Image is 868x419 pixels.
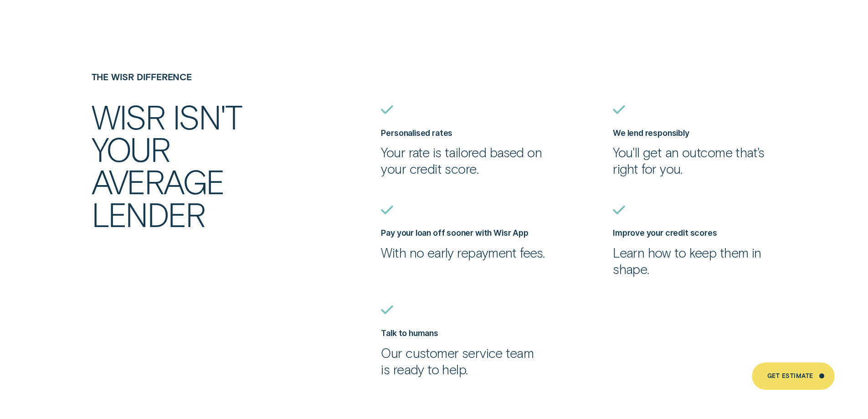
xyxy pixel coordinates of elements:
label: Talk to humans [381,328,438,338]
a: Get Estimate [752,362,834,390]
p: Learn how to keep them in shape. [613,244,776,277]
p: With no early repayment fees. [381,244,544,261]
h2: Wisr isn't your average lender [92,100,292,230]
label: Personalised rates [381,128,452,138]
label: Improve your credit scores [613,228,717,238]
p: Your rate is tailored based on your credit score. [381,144,544,177]
p: Our customer service team is ready to help. [381,345,544,378]
h4: The Wisr Difference [92,72,313,82]
label: Pay your loan off sooner with Wisr App [381,228,528,238]
label: We lend responsibly [613,128,689,138]
p: You'll get an outcome that's right for you. [613,144,776,177]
